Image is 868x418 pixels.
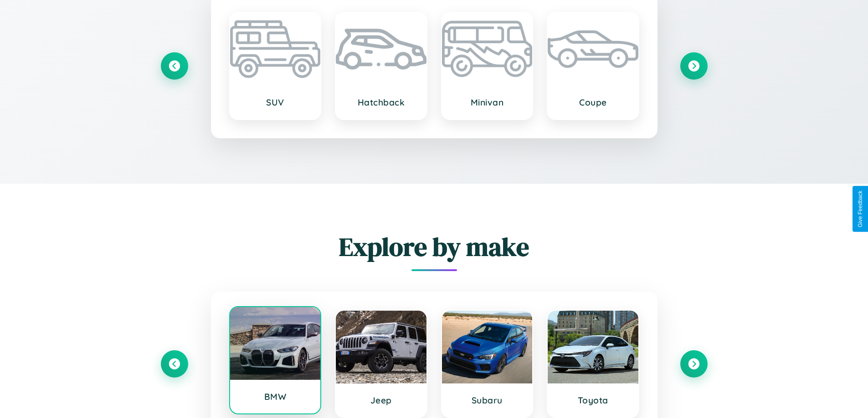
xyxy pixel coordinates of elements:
h2: Explore by make [161,229,708,264]
h3: BMW [239,391,312,402]
div: Give Feedback [857,191,863,227]
h3: SUV [239,97,312,108]
h3: Hatchback [345,97,417,108]
h3: Subaru [451,395,524,406]
h3: Coupe [557,97,629,108]
h3: Jeep [345,395,417,406]
h3: Toyota [557,395,629,406]
h3: Minivan [451,97,524,108]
